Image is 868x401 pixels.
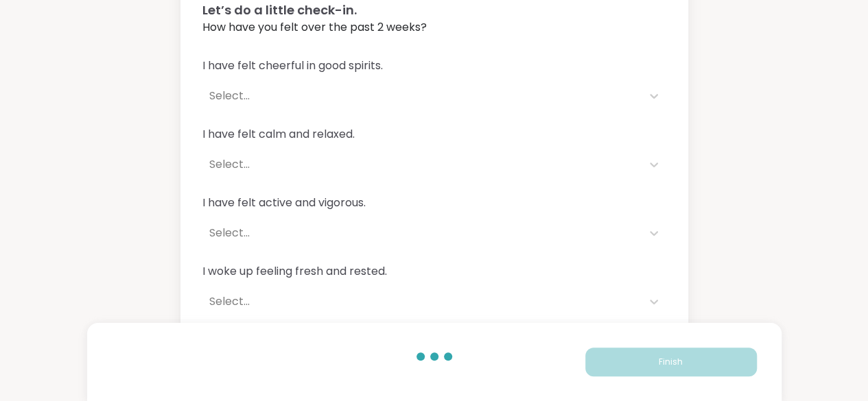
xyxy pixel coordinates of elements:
[202,126,666,143] span: I have felt calm and relaxed.
[209,88,635,104] div: Select...
[209,225,635,241] div: Select...
[585,348,757,376] button: Finish
[209,156,635,173] div: Select...
[659,356,683,368] span: Finish
[202,58,666,74] span: I have felt cheerful in good spirits.
[202,19,666,36] span: How have you felt over the past 2 weeks?
[209,293,635,310] div: Select...
[202,195,666,211] span: I have felt active and vigorous.
[202,263,666,280] span: I woke up feeling fresh and rested.
[202,1,666,19] span: Let’s do a little check-in.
